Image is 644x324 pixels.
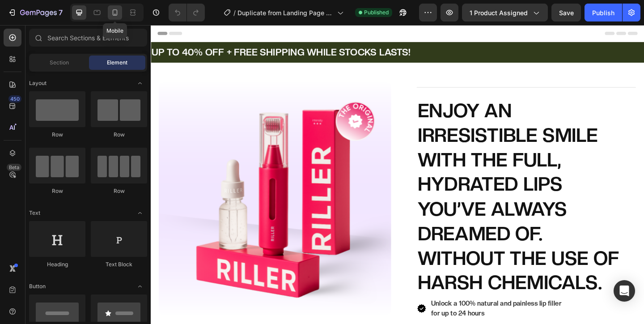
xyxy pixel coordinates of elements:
span: Duplicate from Landing Page - [DATE] 15:55:34 [237,8,334,17]
span: Toggle open [133,76,147,90]
div: Row [29,187,85,195]
span: Element [107,59,127,67]
input: Search Sections & Elements [29,29,147,47]
strong: for up to 24 hours [305,309,363,318]
div: Open Intercom Messenger [614,280,635,302]
strong: Unlock a 100% natural and painless lip filler [305,298,447,307]
span: 1 product assigned [470,8,528,17]
p: 7 [59,7,63,18]
span: Toggle open [133,279,147,294]
button: 1 product assigned [462,4,548,21]
div: Heading [29,260,85,269]
span: Layout [29,79,47,87]
div: Row [91,187,147,195]
span: Published [364,9,389,17]
div: Publish [592,8,614,17]
span: Save [559,9,574,17]
div: Row [91,131,147,139]
button: 7 [4,4,67,21]
span: Button [29,282,46,290]
div: Undo/Redo [169,4,205,21]
iframe: Design area [151,25,644,324]
h2: ENJOY AN IRRESISTIBLE SMILE WITH THE FULL, HYDRATED LIPS YOU’VE ALWAYS DREAMED OF. WITHOUT THE US... [289,79,528,294]
div: Beta [7,164,21,171]
div: Text Block [91,260,147,269]
span: / [233,8,236,17]
div: Row [29,131,85,139]
button: Publish [585,4,622,21]
button: Save [551,4,581,21]
div: 450 [8,95,21,102]
span: Toggle open [133,206,147,220]
span: Text [29,209,40,217]
span: Section [50,59,69,67]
